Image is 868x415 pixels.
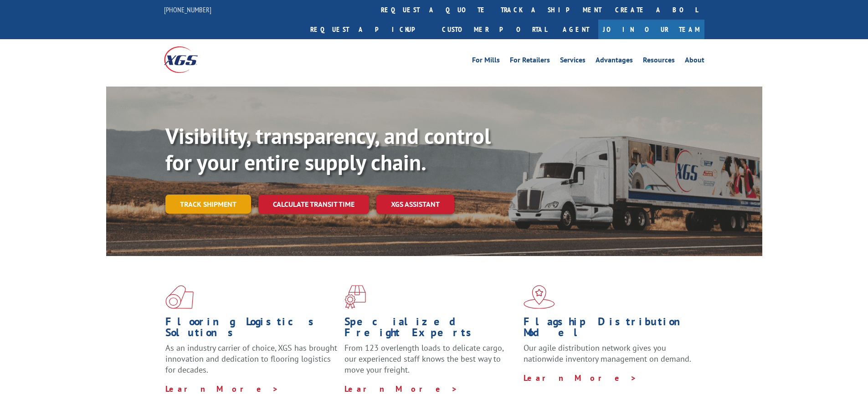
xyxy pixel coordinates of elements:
[344,285,366,309] img: xgs-icon-focused-on-flooring-red
[685,56,704,67] a: About
[165,195,251,214] a: Track shipment
[165,384,279,394] a: Learn More >
[165,316,338,343] h1: Flooring Logistics Solutions
[510,56,550,67] a: For Retailers
[344,343,517,383] p: From 123 overlength loads to delicate cargo, our experienced staff knows the best way to move you...
[524,285,555,309] img: xgs-icon-flagship-distribution-model-red
[598,20,704,39] a: Join Our Team
[524,373,637,383] a: Learn More >
[165,122,491,176] b: Visibility, transparency, and control for your entire supply chain.
[560,56,586,67] a: Services
[524,343,691,364] span: Our agile distribution network gives you nationwide inventory management on demand.
[165,343,337,375] span: As an industry carrier of choice, XGS has brought innovation and dedication to flooring logistics...
[596,56,633,67] a: Advantages
[472,56,500,67] a: For Mills
[303,20,435,39] a: Request a pickup
[554,20,598,39] a: Agent
[344,384,458,394] a: Learn More >
[524,316,696,343] h1: Flagship Distribution Model
[165,285,194,309] img: xgs-icon-total-supply-chain-intelligence-red
[258,195,369,214] a: Calculate transit time
[435,20,554,39] a: Customer Portal
[643,56,675,67] a: Resources
[376,195,454,214] a: XGS ASSISTANT
[344,316,517,343] h1: Specialized Freight Experts
[164,5,211,14] a: [PHONE_NUMBER]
